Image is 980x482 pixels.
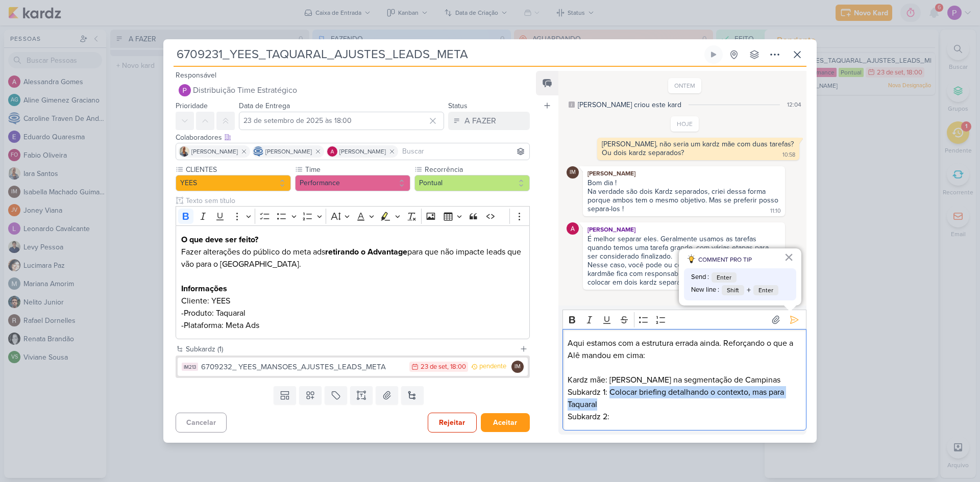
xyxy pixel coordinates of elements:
[186,344,516,354] div: Subkardz (1)
[304,164,410,175] label: Time
[174,45,702,64] input: Kard Sem Título
[562,310,806,329] div: Editor toolbar
[179,146,189,157] img: Iara Santos
[562,329,806,430] div: Editor editing area: main
[568,374,801,386] p: Kardz mãe: [PERSON_NAME] na segmentação de Campinas
[400,145,527,158] input: Buscar
[176,81,530,99] button: Distribuição Time Estratégico
[339,147,386,156] span: [PERSON_NAME]
[421,364,447,370] div: 23 de set
[568,337,801,362] p: Aqui estamos com a estrutura errada ainda. Reforçando o que a Alê mandou em cima:
[567,222,579,235] img: Alessandra Gomes
[448,112,530,130] button: A FAZER
[770,207,781,215] div: 11:10
[176,71,216,80] label: Responsável
[568,411,801,423] p: Subkardz 2:
[481,413,530,432] button: Aceitar
[585,224,783,235] div: [PERSON_NAME]
[424,164,530,175] label: Recorrência
[239,112,444,130] input: Select a date
[784,249,794,265] button: Fechar
[327,146,337,157] img: Alessandra Gomes
[184,195,530,206] input: Texto sem título
[585,168,783,179] div: [PERSON_NAME]
[428,413,477,433] button: Rejeitar
[567,166,579,179] div: Isabella Machado Guimarães
[602,140,796,157] div: [PERSON_NAME], não seria um kardz mãe com duas tarefas? Ou dois kardz separados?
[698,255,752,264] span: COMMENT PRO TIP
[182,363,198,371] div: IM213
[176,206,530,226] div: Editor toolbar
[753,285,778,295] span: Enter
[447,364,466,370] div: , 18:00
[514,364,521,370] p: IM
[691,285,719,295] span: New line :
[587,187,780,213] div: Na verdade são dois Kardz separados, criei dessa forma porque ambos tem o mesmo objetivo. Mas se ...
[176,225,530,339] div: Editor editing area: main
[176,413,227,433] button: Cancelar
[722,285,744,295] span: Shift
[747,284,751,296] span: +
[176,175,291,191] button: YEES
[570,170,576,175] p: IM
[587,179,780,187] div: Bom dia !
[178,358,528,376] button: IM213 6709232_ YEES_MANSOES_AJUSTES_LEADS_META 23 de set , 18:00 pendente IM
[179,84,191,96] img: Distribuição Time Estratégico
[448,102,468,110] label: Status
[181,295,524,307] p: Cliente: YEES
[414,175,530,191] button: Pontual
[181,246,524,283] p: Fazer alterações do público do meta ads para que não impacte leads que vão para o [GEOGRAPHIC_DATA].
[239,102,290,110] label: Data de Entrega
[181,319,524,332] p: -Plataforma: Meta Ads
[325,247,407,257] strong: retirando o Advantage
[253,146,263,157] img: Caroline Traven De Andrade
[511,361,524,373] div: Isabella Machado Guimarães
[712,272,737,283] span: Enter
[709,50,718,59] div: Ligar relógio
[782,151,795,159] div: 10:58
[587,235,780,261] div: É melhor separar eles. Geralmente usamos as tarefas quando temos uma tarefa grande, com várias et...
[201,361,404,373] div: 6709232_ YEES_MANSOES_AJUSTES_LEADS_META
[191,147,238,156] span: [PERSON_NAME]
[787,100,801,109] div: 12:04
[691,272,709,283] span: Send :
[568,386,801,411] p: Subkardz 1: Colocar briefing detalhando o contexto, mas para Taquaral
[578,99,681,110] div: [PERSON_NAME] criou este kard
[181,307,524,319] p: -Produto: Taquaral
[464,115,496,127] div: A FAZER
[176,132,530,143] div: Colaboradores
[265,147,312,156] span: [PERSON_NAME]
[679,248,801,306] div: dicas para comentário
[181,284,227,294] strong: Informações
[193,84,297,96] span: Distribuição Time Estratégico
[181,235,258,245] strong: O que deve ser feito?
[176,102,208,110] label: Prioridade
[587,261,775,287] div: Nesse caso, você pode ou colocar mais uma subtarefa e o kardmãe fica com responsabilidade do aten...
[185,164,291,175] label: CLIENTES
[295,175,410,191] button: Performance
